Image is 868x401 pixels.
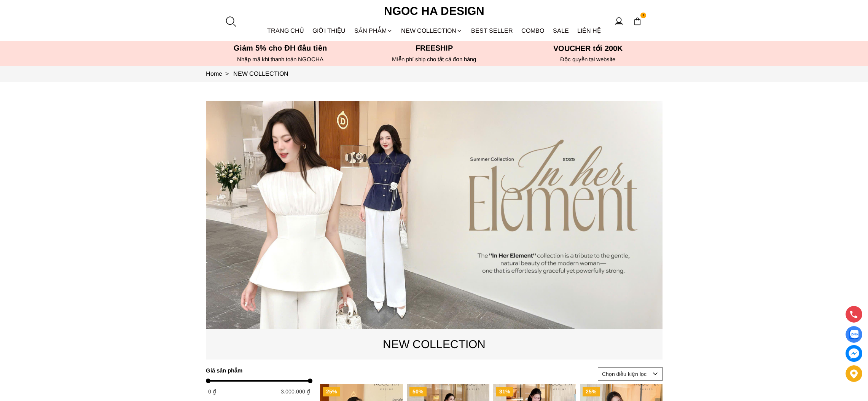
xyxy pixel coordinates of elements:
[206,70,233,77] a: Link to Home
[206,367,307,374] h4: Giá sản phẩm
[222,70,232,77] span: >
[513,56,663,63] h6: Độc quyền tại website
[233,70,288,77] a: Link to NEW COLLECTION
[206,335,663,353] p: NEW COLLECTION
[377,2,491,20] a: Ngoc Ha Design
[513,44,663,53] h5: VOUCHER tới 200K
[846,326,862,343] a: Display image
[308,21,350,41] a: GIỚI THIỆU
[237,56,323,62] font: Nhập mã khi thanh toán NGOCHA
[549,21,573,41] a: SALE
[350,21,397,41] div: SẢN PHẨM
[849,330,858,339] img: Display image
[573,21,605,41] a: LIÊN HỆ
[633,17,642,25] img: img-CART-ICON-ksit0nf1
[467,21,518,41] a: BEST SELLER
[208,388,216,395] span: 0 ₫
[263,21,309,41] a: TRANG CHỦ
[360,56,509,63] h6: MIễn phí ship cho tất cả đơn hàng
[640,13,647,19] span: 1
[234,44,327,52] font: Giảm 5% cho ĐH đầu tiên
[281,388,310,395] span: 3.000.000 ₫
[397,21,467,41] a: NEW COLLECTION
[846,345,862,362] a: messenger
[416,44,453,52] font: Freeship
[517,21,549,41] a: Combo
